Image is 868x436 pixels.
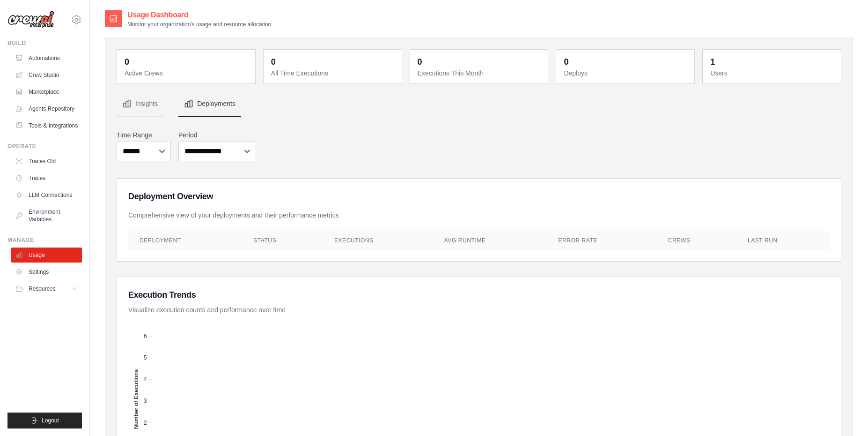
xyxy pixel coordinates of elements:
[821,391,868,436] iframe: Chat Widget
[117,91,163,117] button: Insights
[433,231,547,250] th: Avg Runtime
[128,190,830,203] h3: Deployment Overview
[11,118,82,133] a: Tools & Integrations
[7,236,82,244] div: Manage
[128,231,242,250] th: Deployment
[736,231,830,250] th: Last Run
[144,333,147,339] tspan: 6
[7,143,82,150] div: Operate
[271,55,276,68] div: 0
[178,130,256,140] label: Period
[125,55,129,68] div: 0
[128,305,830,315] p: Visualize execution counts and performance over time
[11,188,82,203] a: LLM Connections
[11,248,82,263] a: Usage
[323,231,433,250] th: Executions
[178,91,241,117] button: Deployments
[710,55,715,68] div: 1
[418,68,543,78] dt: Executions This Month
[821,391,868,436] div: Widget de chat
[144,420,147,426] tspan: 2
[657,231,736,250] th: Crews
[7,39,82,47] div: Build
[29,285,55,293] span: Resources
[144,376,147,383] tspan: 4
[242,231,323,250] th: Status
[42,417,59,424] span: Logout
[127,9,271,21] h2: Usage Dashboard
[418,55,422,68] div: 0
[144,398,147,404] tspan: 3
[7,413,82,428] button: Logout
[11,264,82,279] a: Settings
[564,68,689,78] dt: Deploys
[710,68,835,78] dt: Users
[128,288,830,301] h3: Execution Trends
[117,130,171,140] label: Time Range
[547,231,656,250] th: Error Rate
[7,11,54,29] img: Logo
[125,68,250,78] dt: Active Crews
[11,101,82,116] a: Agents Repository
[11,171,82,186] a: Traces
[11,68,82,83] a: Crew Studio
[117,91,841,117] nav: Tabs
[271,68,396,78] dt: All Time Executions
[128,210,830,220] p: Comprehensive view of your deployments and their performance metrics
[133,369,140,429] text: Number of Executions
[564,55,568,68] div: 0
[144,354,147,361] tspan: 5
[11,281,82,296] button: Resources
[127,21,271,28] p: Monitor your organization's usage and resource allocation
[11,51,82,66] a: Automations
[11,204,82,227] a: Environment Variables
[11,154,82,169] a: Traces Old
[11,84,82,99] a: Marketplace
